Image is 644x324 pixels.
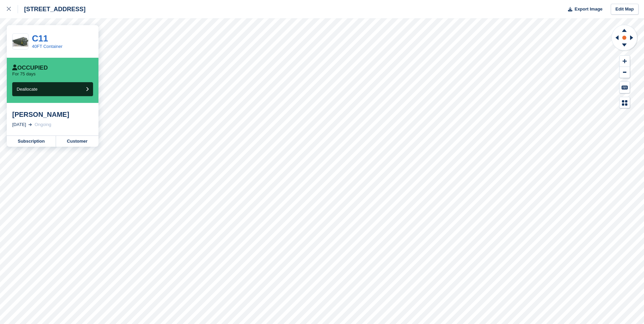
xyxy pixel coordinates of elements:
[7,136,56,147] a: Subscription
[18,5,86,13] div: [STREET_ADDRESS]
[32,44,62,49] a: 40FT Container
[12,121,26,128] div: [DATE]
[12,82,93,96] button: Deallocate
[12,71,36,77] p: For 75 days
[29,123,32,126] img: arrow-right-light-icn-cde0832a797a2874e46488d9cf13f60e5c3a73dbe684e267c42b8395dfbc2abf.svg
[611,4,639,15] a: Edit Map
[574,6,602,13] span: Export Image
[620,82,630,93] button: Keyboard Shortcuts
[620,97,630,108] button: Map Legend
[56,136,98,147] a: Customer
[17,87,37,92] span: Deallocate
[564,4,603,15] button: Export Image
[32,33,48,43] a: C11
[620,56,630,67] button: Zoom In
[12,65,48,71] div: Occupied
[35,121,51,128] div: Ongoing
[12,110,93,119] div: [PERSON_NAME]
[13,36,28,47] img: 40ft%20container.jpg
[620,67,630,78] button: Zoom Out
